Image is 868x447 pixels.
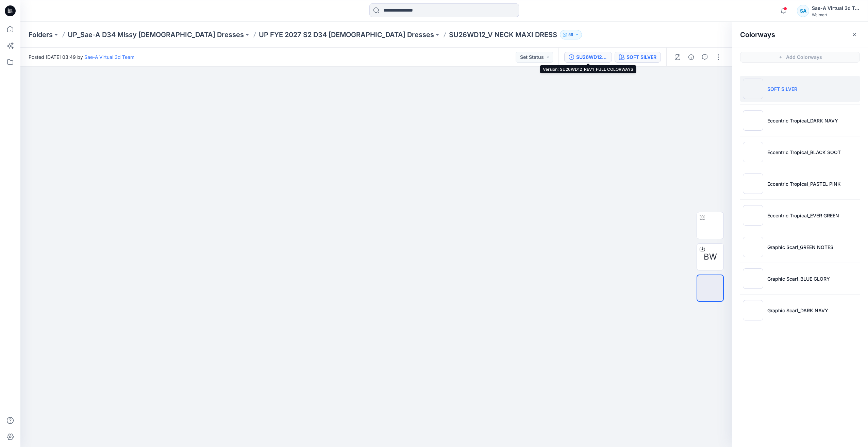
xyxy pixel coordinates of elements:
[797,5,809,17] div: SA
[767,307,828,314] p: Graphic Scarf_DARK NAVY
[686,52,697,63] button: Details
[84,54,134,60] a: Sae-A Virtual 3d Team
[568,31,573,38] p: 59
[564,52,612,63] button: SU26WD12_REV1_FULL COLORWAYS
[576,53,607,61] div: SU26WD12_REV1_FULL COLORWAYS
[767,212,839,219] p: Eccentric Tropical_EVER GREEN
[29,53,134,61] span: Posted [DATE] 03:49 by
[743,300,763,320] img: Graphic Scarf_DARK NAVY
[560,30,582,39] button: 59
[743,79,763,99] img: SOFT SILVER
[767,149,841,156] p: Eccentric Tropical_BLACK SOOT
[767,180,841,187] p: Eccentric Tropical_PASTEL PINK
[743,110,763,131] img: Eccentric Tropical_DARK NAVY
[615,52,661,63] button: SOFT SILVER
[767,85,797,93] p: SOFT SILVER
[740,31,775,39] h2: Colorways
[743,142,763,162] img: Eccentric Tropical_BLACK SOOT
[68,30,244,39] a: UP_Sae-A D34 Missy [DEMOGRAPHIC_DATA] Dresses
[743,205,763,226] img: Eccentric Tropical_EVER GREEN
[29,30,53,39] a: Folders
[743,268,763,289] img: Graphic Scarf_BLUE GLORY
[767,275,830,282] p: Graphic Scarf_BLUE GLORY
[743,237,763,257] img: Graphic Scarf_GREEN NOTES
[743,173,763,194] img: Eccentric Tropical_PASTEL PINK
[767,117,838,124] p: Eccentric Tropical_DARK NAVY
[812,4,859,12] div: Sae-A Virtual 3d Team
[704,251,717,263] span: BW
[449,30,557,39] p: SU26WD12_V NECK MAXI DRESS
[259,30,434,39] a: UP FYE 2027 S2 D34 [DEMOGRAPHIC_DATA] Dresses
[767,244,833,251] p: Graphic Scarf_GREEN NOTES
[627,53,656,61] div: SOFT SILVER
[812,12,859,17] div: Walmart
